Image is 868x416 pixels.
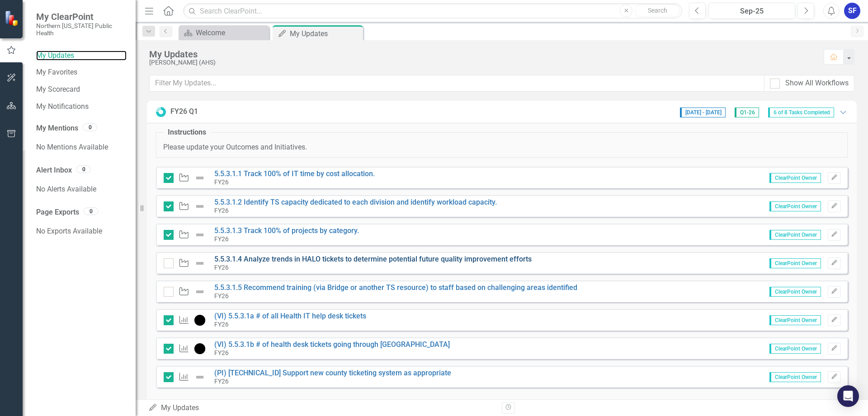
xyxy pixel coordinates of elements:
a: My Mentions [36,123,78,134]
span: [DATE] - [DATE] [680,108,726,117]
a: 5.5.3.1.1 Track 100% of IT time by cost allocation. [214,169,375,178]
div: 0 [84,207,98,215]
img: Not Defined [194,286,205,297]
div: My Updates [290,28,361,39]
a: My Notifications [36,102,127,112]
a: 5.5.3.1.4 Analyze trends in HALO tickets to determine potential future quality improvement efforts [214,255,532,263]
small: FY26 [214,349,229,356]
div: FY26 Q1 [170,107,198,117]
p: Please update your Outcomes and Initiatives. [163,142,840,153]
div: Welcome [196,27,267,38]
a: My Favorites [36,67,127,78]
button: Sep-25 [708,3,795,19]
small: FY26 [214,235,229,243]
span: ClearPoint Owner [769,201,821,211]
span: ClearPoint Owner [769,258,821,268]
a: My Updates [36,51,127,61]
span: Search [648,7,667,14]
small: FY26 [214,207,229,214]
a: Welcome [181,27,267,38]
a: (PI) [TECHNICAL_ID] Support new county ticketing system as appropriate [214,369,451,377]
img: Not Defined [194,173,205,183]
a: (VI) 5.5.3.1a # of all Health IT help desk tickets [214,312,366,320]
span: Q1-26 [735,108,759,117]
div: No Alerts Available [36,180,127,198]
div: My Updates [149,49,815,59]
div: No Exports Available [36,222,127,240]
div: Sep-25 [712,6,792,17]
div: Show All Workflows [785,78,849,89]
div: My Updates [148,403,495,413]
small: FY26 [214,378,229,385]
small: FY26 [214,292,229,299]
span: My ClearPoint [36,11,127,22]
div: Open Intercom Messenger [837,385,859,407]
span: ClearPoint Owner [769,173,821,183]
div: 0 [83,124,97,131]
div: No Mentions Available [36,138,127,156]
div: 0 [76,165,91,173]
small: Northern [US_STATE] Public Health [36,22,127,37]
a: 5.5.3.1.3 Track 100% of projects by category. [214,226,359,235]
input: Search ClearPoint... [183,3,682,19]
a: My Scorecard [36,84,127,95]
input: Filter My Updates... [149,75,764,92]
img: ClearPoint Strategy [5,10,20,26]
a: 5.5.3.1.2 Identify TS capacity dedicated to each division and identify workload capacity. [214,198,497,206]
span: ClearPoint Owner [769,344,821,354]
img: Volume Indicator [194,343,205,354]
small: FY26 [214,321,229,328]
span: ClearPoint Owner [769,287,821,297]
button: Search [635,5,680,17]
a: Alert Inbox [36,165,72,176]
a: Page Exports [36,207,79,218]
small: FY26 [214,178,229,186]
span: 6 of 8 Tasks Completed [768,108,834,117]
a: 5.5.3.1.5 Recommend training (via Bridge or another TS resource) to staff based on challenging ar... [214,283,577,292]
div: [PERSON_NAME] (AHS) [149,59,815,66]
span: ClearPoint Owner [769,372,821,382]
a: (VI) 5.5.3.1b # of health desk tickets going through [GEOGRAPHIC_DATA] [214,340,450,349]
legend: Instructions [163,127,211,138]
img: Not Defined [194,201,205,212]
span: ClearPoint Owner [769,230,821,240]
span: ClearPoint Owner [769,315,821,325]
img: Volume Indicator [194,315,205,326]
img: Not Defined [194,372,205,383]
small: FY26 [214,264,229,271]
button: SF [844,3,860,19]
img: Not Defined [194,258,205,269]
img: Not Defined [194,229,205,240]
